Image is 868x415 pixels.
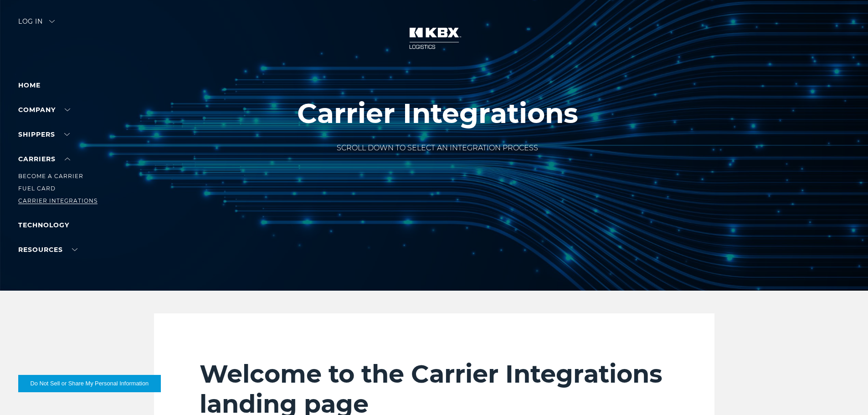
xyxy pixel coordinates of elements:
a: Home [18,81,41,89]
a: SHIPPERS [18,130,70,138]
a: RESOURCES [18,246,77,254]
a: Become a Carrier [18,173,83,179]
a: Company [18,106,70,114]
h1: Carrier Integrations [297,98,578,129]
img: kbx logo [400,18,468,58]
a: Fuel Card [18,185,56,192]
div: Log in [18,18,55,31]
a: Carrier Integrations [18,197,98,204]
a: Carriers [18,155,70,163]
img: arrow [49,20,55,23]
a: Technology [18,221,69,229]
p: SCROLL DOWN TO SELECT AN INTEGRATION PROCESS [297,143,578,154]
button: Do Not Sell or Share My Personal Information [18,375,161,392]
